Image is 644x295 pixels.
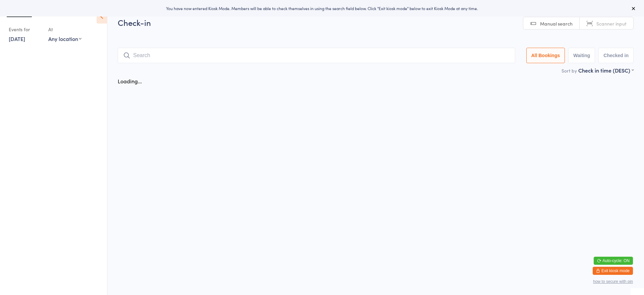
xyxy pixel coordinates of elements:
[598,48,634,63] button: Checked in
[118,17,634,28] h2: Check-in
[596,20,627,27] span: Scanner input
[578,67,634,74] div: Check in time (DESC)
[118,77,142,85] div: Loading...
[48,35,82,42] div: Any location
[48,24,82,35] div: At
[9,35,25,42] a: [DATE]
[9,24,42,35] div: Events for
[526,48,565,63] button: All Bookings
[11,5,633,11] div: You have now entered Kiosk Mode. Members will be able to check themselves in using the search fie...
[540,20,573,27] span: Manual search
[593,267,633,275] button: Exit kiosk mode
[594,257,633,265] button: Auto-cycle: ON
[118,48,515,63] input: Search
[593,279,633,284] button: how to secure with pin
[568,48,595,63] button: Waiting
[561,67,577,74] label: Sort by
